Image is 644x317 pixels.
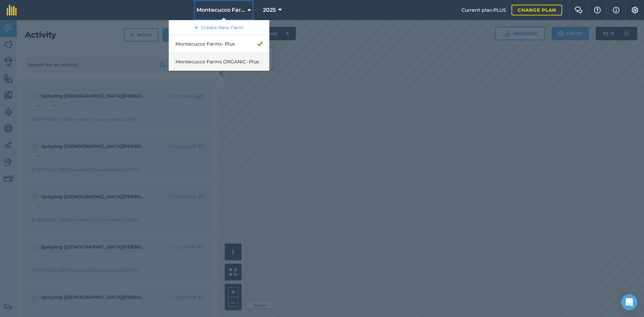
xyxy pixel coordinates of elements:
[593,7,601,13] img: A question mark icon
[263,6,276,14] span: 2025
[462,6,506,14] span: Current plan : PLUS
[631,7,639,13] img: A cog icon
[7,5,17,15] img: fieldmargin Logo
[621,294,637,310] div: Open Intercom Messenger
[613,6,620,14] img: svg+xml;base64,PHN2ZyB4bWxucz0iaHR0cDovL3d3dy53My5vcmcvMjAwMC9zdmciIHdpZHRoPSIxNyIgaGVpZ2h0PSIxNy...
[575,7,583,13] img: Two speech bubbles overlapping with the left bubble in the forefront
[169,20,269,35] a: Create New Farm
[512,5,562,15] a: Change plan
[197,6,245,14] span: Montecucco Farms
[169,35,269,53] a: Montecucco Farms- Plus
[169,53,269,71] a: Montecucco Farms ORGANIC- Plus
